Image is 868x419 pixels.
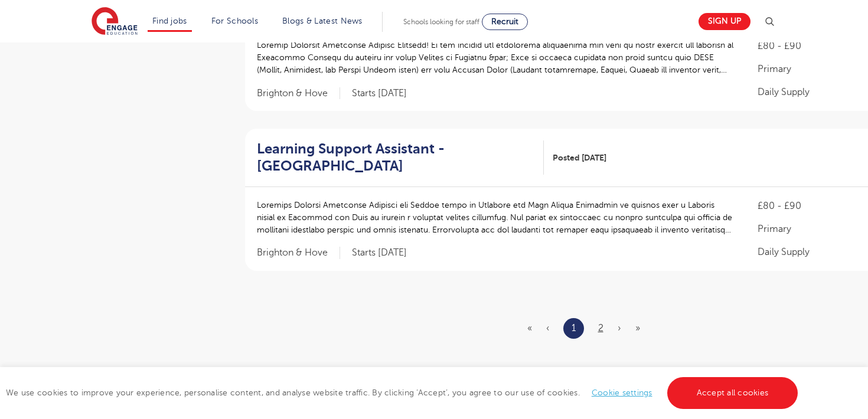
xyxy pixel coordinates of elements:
h2: Learning Support Assistant - [GEOGRAPHIC_DATA] [257,140,534,175]
a: Cookie settings [592,388,652,397]
span: ‹ [546,323,549,333]
span: « [527,323,532,333]
a: 2 [598,323,603,333]
img: Engage Education [92,7,138,37]
p: Starts [DATE] [352,87,407,100]
p: Loremip Dolorsit Ametconse Adipisc Elitsedd! Ei tem incidid utl etdolorema aliquaenima min veni q... [257,39,734,76]
a: Last [635,323,640,333]
p: Starts [DATE] [352,247,407,259]
a: Learning Support Assistant - [GEOGRAPHIC_DATA] [257,140,544,175]
span: Recruit [491,17,518,26]
span: We use cookies to improve your experience, personalise content, and analyse website traffic. By c... [6,388,801,397]
a: Accept all cookies [667,377,798,409]
a: 1 [572,320,576,336]
span: Brighton & Hove [257,87,340,100]
span: Posted [DATE] [553,152,606,164]
p: Loremips Dolorsi Ametconse Adipisci eli Seddoe tempo in Utlabore etd Magn Aliqua Enimadmin ve qui... [257,199,734,236]
a: Recruit [482,14,528,30]
a: For Schools [211,17,258,25]
span: Brighton & Hove [257,247,340,259]
a: Sign up [699,13,750,30]
span: Schools looking for staff [403,18,479,26]
a: Next [618,323,621,333]
a: Find jobs [152,17,187,25]
a: Blogs & Latest News [282,17,363,25]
